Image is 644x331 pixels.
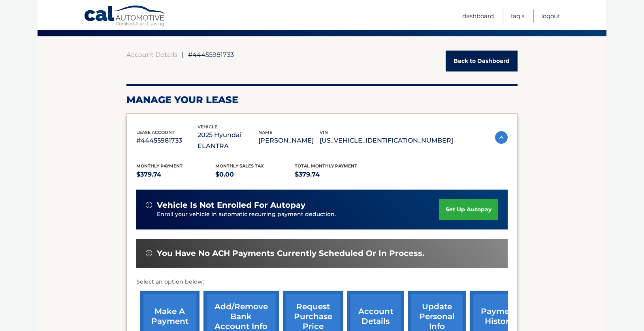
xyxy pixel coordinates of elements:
p: $379.74 [295,169,374,180]
a: Back to Dashboard [446,51,518,71]
p: #44455981733 [136,135,198,146]
h2: Manage Your Lease [126,94,518,106]
span: | [182,51,184,58]
span: Monthly Payment [136,163,183,169]
img: accordion-active.svg [495,131,508,144]
img: alert-white.svg [146,202,152,208]
span: Total Monthly Payment [295,163,357,169]
a: Account Details [126,51,177,58]
a: set up autopay [439,199,498,220]
a: FAQ's [511,9,524,23]
p: [PERSON_NAME] [258,135,320,146]
span: vehicle [198,124,217,130]
span: name [258,130,272,135]
span: vehicle is not enrolled for autopay [157,200,305,210]
span: #44455981733 [188,51,234,58]
img: alert-white.svg [146,250,152,256]
span: lease account [136,130,175,135]
a: Cal Automotive [84,5,167,28]
p: $0.00 [216,169,295,180]
p: $379.74 [136,169,216,180]
span: You have no ACH payments currently scheduled or in process. [157,248,424,258]
p: [US_VEHICLE_IDENTIFICATION_NUMBER] [320,135,453,146]
p: 2025 Hyundai ELANTRA [198,130,259,152]
p: Enroll your vehicle in automatic recurring payment deduction. [157,210,439,219]
span: Monthly sales Tax [216,163,264,169]
a: Logout [541,9,560,23]
p: Select an option below: [136,277,508,287]
span: vin [320,130,328,135]
a: Dashboard [462,9,494,23]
